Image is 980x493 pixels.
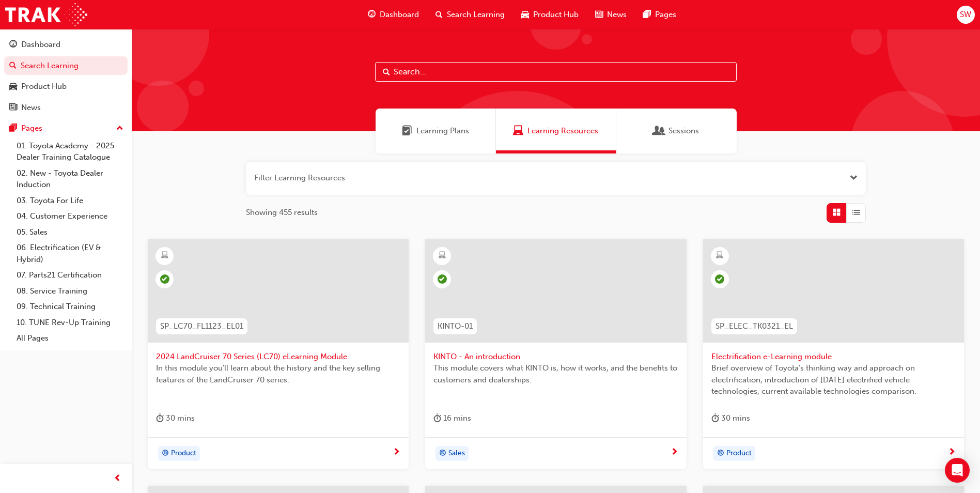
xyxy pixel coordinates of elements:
[416,125,469,137] span: Learning Plans
[360,4,427,25] a: guage-iconDashboard
[957,6,975,24] button: SW
[5,3,87,26] img: Trak
[948,448,956,457] span: next-icon
[375,62,737,82] input: Search...
[393,448,400,457] span: next-icon
[655,9,676,21] span: Pages
[616,109,737,153] a: SessionsSessions
[4,33,128,119] button: DashboardSearch LearningProduct HubNews
[21,102,41,114] div: News
[533,9,579,21] span: Product Hub
[433,362,678,386] span: This module covers what KINTO is, how it works, and the benefits to customers and dealerships.
[4,77,128,96] a: Product Hub
[383,66,390,78] span: Search
[12,240,128,267] a: 06. Electrification (EV & Hybrid)
[643,8,651,21] span: pages-icon
[12,193,128,209] a: 03. Toyota For Life
[711,412,719,425] span: duration-icon
[156,351,400,363] span: 2024 LandCruiser 70 Series (LC70) eLearning Module
[715,320,793,332] span: SP_ELEC_TK0321_EL
[368,8,376,21] span: guage-icon
[12,165,128,193] a: 02. New - Toyota Dealer Induction
[148,239,409,470] a: SP_LC70_FL1123_EL012024 LandCruiser 70 Series (LC70) eLearning ModuleIn this module you'll learn ...
[114,472,121,485] span: prev-icon
[671,448,678,457] span: next-icon
[156,412,195,425] div: 30 mins
[438,274,447,284] span: learningRecordVerb_PASS-icon
[439,249,446,263] span: learningResourceType_ELEARNING-icon
[711,351,956,363] span: Electrification e-Learning module
[595,8,603,21] span: news-icon
[162,447,169,460] span: target-icon
[9,82,17,91] span: car-icon
[425,239,686,470] a: KINTO-01KINTO - An introductionThis module covers what KINTO is, how it works, and the benefits t...
[448,448,465,459] span: Sales
[9,103,17,113] span: news-icon
[527,125,598,137] span: Learning Resources
[587,4,635,25] a: news-iconNews
[711,412,750,425] div: 30 mins
[12,208,128,224] a: 04. Customer Experience
[4,119,128,138] button: Pages
[711,362,956,397] span: Brief overview of Toyota’s thinking way and approach on electrification, introduction of [DATE] e...
[12,299,128,315] a: 09. Technical Training
[439,447,446,460] span: target-icon
[4,98,128,117] a: News
[668,125,699,137] span: Sessions
[833,207,841,219] span: Grid
[715,274,724,284] span: learningRecordVerb_PASS-icon
[607,9,627,21] span: News
[4,35,128,54] a: Dashboard
[513,4,587,25] a: car-iconProduct Hub
[12,283,128,299] a: 08. Service Training
[12,330,128,346] a: All Pages
[726,448,752,459] span: Product
[21,81,67,93] div: Product Hub
[521,8,529,21] span: car-icon
[447,9,505,21] span: Search Learning
[635,4,685,25] a: pages-iconPages
[850,172,858,184] button: Open the filter
[427,4,513,25] a: search-iconSearch Learning
[9,40,17,50] span: guage-icon
[716,249,723,263] span: learningResourceType_ELEARNING-icon
[380,9,419,21] span: Dashboard
[717,447,724,460] span: target-icon
[12,224,128,240] a: 05. Sales
[438,320,473,332] span: KINTO-01
[9,61,17,71] span: search-icon
[160,320,243,332] span: SP_LC70_FL1123_EL01
[960,9,971,21] span: SW
[12,267,128,283] a: 07. Parts21 Certification
[513,125,523,137] span: Learning Resources
[945,458,970,483] div: Open Intercom Messenger
[654,125,664,137] span: Sessions
[12,315,128,331] a: 10. TUNE Rev-Up Training
[435,8,443,21] span: search-icon
[433,412,471,425] div: 16 mins
[433,412,441,425] span: duration-icon
[703,239,964,470] a: SP_ELEC_TK0321_ELElectrification e-Learning moduleBrief overview of Toyota’s thinking way and app...
[161,249,168,263] span: learningResourceType_ELEARNING-icon
[402,125,412,137] span: Learning Plans
[852,207,860,219] span: List
[116,122,123,135] span: up-icon
[246,207,318,219] span: Showing 455 results
[433,351,678,363] span: KINTO - An introduction
[376,109,496,153] a: Learning PlansLearning Plans
[496,109,616,153] a: Learning ResourcesLearning Resources
[4,56,128,75] a: Search Learning
[171,448,196,459] span: Product
[9,124,17,133] span: pages-icon
[21,122,42,134] div: Pages
[160,274,169,284] span: learningRecordVerb_PASS-icon
[156,412,164,425] span: duration-icon
[12,138,128,165] a: 01. Toyota Academy - 2025 Dealer Training Catalogue
[21,39,60,51] div: Dashboard
[156,362,400,386] span: In this module you'll learn about the history and the key selling features of the LandCruiser 70 ...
